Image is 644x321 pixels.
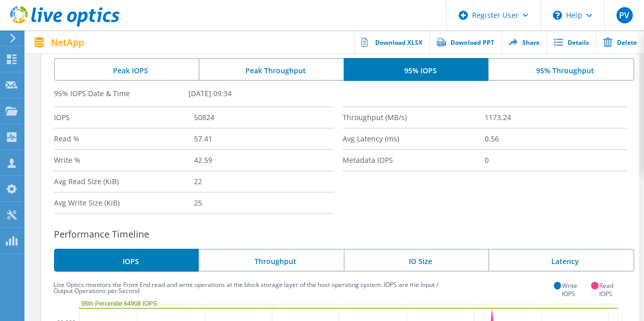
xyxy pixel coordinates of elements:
label: Avg Read Size (KiB) [54,171,194,192]
label: 95% IOPS Date & Time [54,89,188,99]
label: Throughput (MB/s) [343,107,485,128]
li: Latency [488,249,634,272]
label: [DATE] 09:34 [188,89,323,99]
span: NetApp [51,38,84,47]
label: 50824 [194,107,334,128]
a: Live Optics Dashboard [10,21,120,28]
li: IO Size [344,249,488,272]
span: PV [619,11,629,19]
label: 1173.24 [485,107,627,128]
label: 42.59 [194,150,334,170]
li: Peak IOPS [54,58,199,81]
label: 0.56 [485,129,627,149]
a: Details [547,31,596,53]
label: 0 [485,150,627,170]
label: 25 [194,193,334,213]
label: Read IOPS [599,281,613,298]
label: Avg Write Size (KiB) [54,193,194,213]
label: Write IOPS [562,281,577,298]
label: Avg Latency (ms) [343,129,485,149]
label: Live Optics monitors the Front End read and write operations at the block storage layer of the ho... [53,280,438,295]
h3: Performance Timeline [54,227,639,241]
li: 95% Throughput [488,58,634,81]
li: Peak Throughput [199,58,343,81]
label: Read % [54,129,194,149]
li: 95% IOPS [344,58,488,81]
label: 22 [194,171,334,192]
li: Throughput [199,249,343,272]
label: Metadata IOPS [343,150,485,170]
li: IOPS [54,249,199,272]
label: IOPS [54,107,194,128]
text: 95th Percentile 64908 IOPS [81,300,157,307]
a: Delete [596,31,644,53]
a: Share [501,31,547,53]
label: 57.41 [194,129,334,149]
label: Write % [54,150,194,170]
a: Download PPT [430,31,501,53]
svg: \n [553,11,562,20]
a: Download XLSX [354,31,430,53]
